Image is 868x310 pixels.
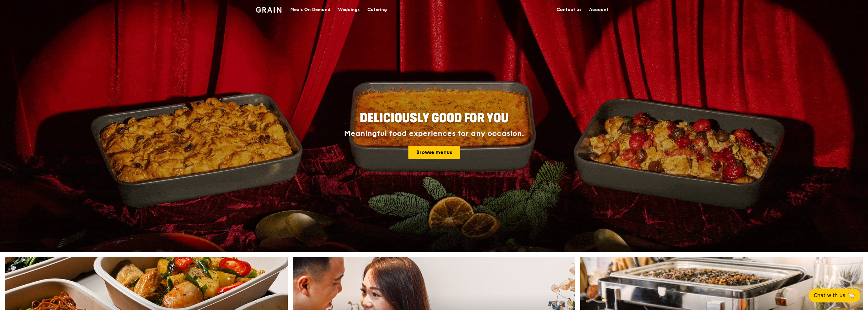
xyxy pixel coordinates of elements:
span: 🦙 [848,292,855,299]
div: Meaningful food experiences for any occasion. [320,129,548,138]
div: Meals On Demand [290,0,330,19]
a: Browse menus [408,146,460,159]
span: Chat with us [814,292,845,299]
div: Catering [367,0,387,19]
a: Catering [364,0,391,19]
a: Contact us [553,0,585,19]
img: Grain [256,7,281,13]
span: Deliciously good for you [360,111,509,126]
a: Weddings [334,0,364,19]
div: Weddings [338,0,360,19]
a: Account [585,0,612,19]
button: Chat with us🦙 [809,289,860,302]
